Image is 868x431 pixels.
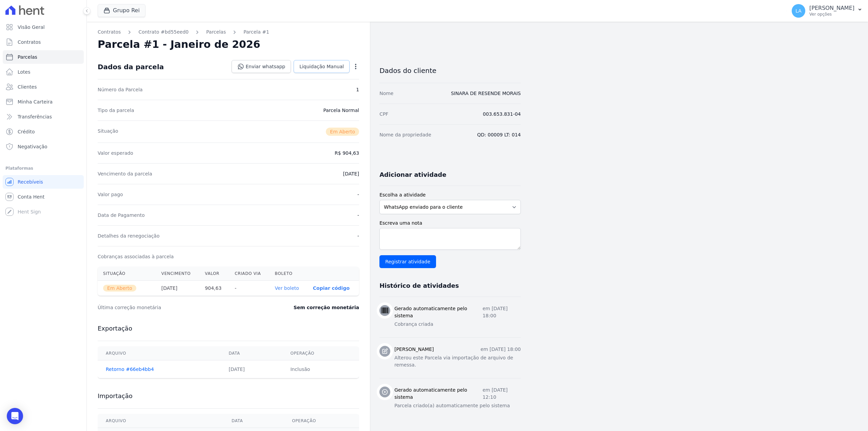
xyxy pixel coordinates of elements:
[786,1,868,20] button: LA [PERSON_NAME] Ver opções
[98,232,160,239] dt: Detalhes da renegociação
[299,63,344,70] span: Liquidação Manual
[294,304,359,311] dd: Sem correção monetária
[98,150,133,156] dt: Valor esperado
[809,5,854,12] p: [PERSON_NAME]
[795,8,802,13] span: LA
[229,267,269,281] th: Criado via
[275,285,299,291] a: Ver boleto
[3,110,84,124] a: Transferências
[3,140,84,153] a: Negativação
[480,346,521,353] p: em [DATE] 18:00
[379,191,521,199] label: Escolha a atividade
[18,83,37,90] span: Clientes
[357,212,359,219] dd: -
[3,65,84,79] a: Lotes
[98,414,223,428] th: Arquivo
[103,285,136,292] span: Em Aberto
[451,91,521,96] a: SINARA DE RESENDE MORAIS
[229,281,269,296] th: -
[294,60,350,73] a: Liquidação Manual
[379,131,431,138] dt: Nome da propriedade
[18,143,47,150] span: Negativação
[220,360,282,378] td: [DATE]
[379,67,521,75] h3: Dados do cliente
[223,414,284,428] th: Data
[357,191,359,198] dd: -
[326,128,359,136] span: Em Aberto
[98,29,121,36] a: Contratos
[156,267,200,281] th: Vencimento
[18,179,43,185] span: Recebíveis
[18,113,52,120] span: Transferências
[282,346,359,360] th: Operação
[343,170,359,177] dd: [DATE]
[18,69,31,75] span: Lotes
[394,321,521,328] p: Cobrança criada
[313,285,350,291] button: Copiar código
[3,95,84,109] a: Minha Carteira
[394,354,521,369] p: Alterou este Parcela via importação de arquivo de remessa.
[232,60,291,73] a: Enviar whatsapp
[98,38,260,51] h2: Parcela #1 - Janeiro de 2026
[98,191,123,198] dt: Valor pago
[394,387,482,401] h3: Gerado automaticamente pelo sistema
[18,128,35,135] span: Crédito
[199,267,229,281] th: Valor
[18,98,53,105] span: Minha Carteira
[98,107,134,114] dt: Tipo da parcela
[3,50,84,64] a: Parcelas
[98,128,118,136] dt: Situação
[18,193,44,200] span: Conta Hent
[394,402,521,409] p: Parcela criado(a) automaticamente pelo sistema
[394,346,434,353] h3: [PERSON_NAME]
[98,253,174,260] dt: Cobranças associadas à parcela
[98,324,359,333] h3: Exportação
[379,90,393,97] dt: Nome
[482,305,521,319] p: em [DATE] 18:00
[3,125,84,138] a: Crédito
[106,367,154,372] a: Retorno #66eb4bb4
[323,107,359,114] dd: Parcela Normal
[138,29,189,36] a: Contrato #bd55eed0
[270,267,308,281] th: Boleto
[7,408,23,424] div: Open Intercom Messenger
[379,282,459,290] h3: Histórico de atividades
[243,29,269,36] a: Parcela #1
[477,131,521,138] dd: QD: 00009 LT: 014
[3,190,84,204] a: Conta Hent
[98,392,359,400] h3: Importação
[98,212,145,219] dt: Data de Pagamento
[156,281,200,296] th: [DATE]
[357,232,359,239] dd: -
[18,54,37,60] span: Parcelas
[98,4,145,17] button: Grupo Rei
[98,267,156,281] th: Situação
[356,86,359,93] dd: 1
[394,305,482,319] h3: Gerado automaticamente pelo sistema
[98,29,359,36] nav: Breadcrumb
[379,111,388,117] dt: CPF
[98,170,152,177] dt: Vencimento da parcela
[98,304,252,311] dt: Última correção monetária
[335,150,359,156] dd: R$ 904,63
[3,175,84,189] a: Recebíveis
[3,35,84,49] a: Contratos
[5,164,81,172] div: Plataformas
[379,171,446,179] h3: Adicionar atividade
[98,63,164,71] div: Dados da parcela
[482,387,521,401] p: em [DATE] 12:10
[3,20,84,34] a: Visão Geral
[98,346,220,360] th: Arquivo
[379,220,521,227] label: Escreva uma nota
[3,80,84,94] a: Clientes
[199,281,229,296] th: 904,63
[483,111,521,117] dd: 003.653.831-04
[220,346,282,360] th: Data
[206,29,226,36] a: Parcelas
[18,24,45,31] span: Visão Geral
[379,255,436,268] input: Registrar atividade
[98,86,143,93] dt: Número da Parcela
[284,414,359,428] th: Operação
[809,12,854,17] p: Ver opções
